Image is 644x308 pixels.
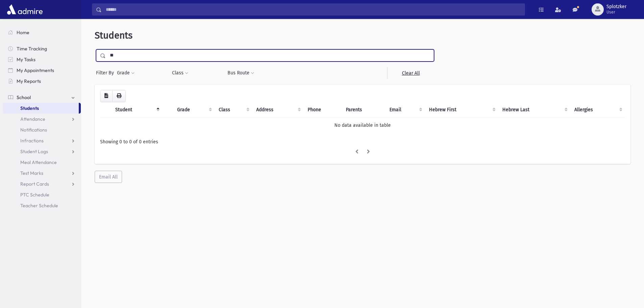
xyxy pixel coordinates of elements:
[3,157,81,168] a: Meal Attendance
[385,102,425,118] th: Email: activate to sort column ascending
[3,124,81,135] a: Notifications
[20,105,39,111] span: Students
[111,102,162,118] th: Student: activate to sort column descending
[3,43,81,54] a: Time Tracking
[20,148,48,155] span: Student Logs
[172,67,189,79] button: Class
[3,92,81,103] a: School
[20,203,58,209] span: Teacher Schedule
[3,54,81,65] a: My Tasks
[96,69,117,76] span: Filter By
[425,102,498,118] th: Hebrew First: activate to sort column ascending
[20,170,43,176] span: Test Marks
[342,102,385,118] th: Parents
[17,78,41,84] span: My Reports
[570,102,625,118] th: Allergies: activate to sort column ascending
[17,67,54,73] span: My Appointments
[215,102,253,118] th: Class: activate to sort column ascending
[100,138,625,145] div: Showing 0 to 0 of 0 entries
[102,3,525,16] input: Search
[3,27,81,38] a: Home
[3,200,81,211] a: Teacher Schedule
[606,9,626,15] span: User
[117,67,135,79] button: Grade
[304,102,342,118] th: Phone
[3,189,81,200] a: PTC Schedule
[3,103,79,114] a: Students
[387,67,434,79] a: Clear All
[173,102,214,118] th: Grade: activate to sort column ascending
[3,135,81,146] a: Infractions
[20,181,49,187] span: Report Cards
[252,102,304,118] th: Address: activate to sort column ascending
[95,171,122,183] button: Email All
[20,192,49,198] span: PTC Schedule
[498,102,571,118] th: Hebrew Last: activate to sort column ascending
[112,90,126,102] button: Print
[606,4,626,9] span: Splotzker
[3,168,81,179] a: Test Marks
[17,56,35,63] span: My Tasks
[20,116,45,122] span: Attendance
[5,3,44,16] img: AdmirePro
[3,76,81,87] a: My Reports
[227,67,255,79] button: Bus Route
[100,117,625,133] td: No data available in table
[3,179,81,189] a: Report Cards
[3,114,81,124] a: Attendance
[95,30,133,41] span: Students
[17,46,47,52] span: Time Tracking
[17,94,31,100] span: School
[20,138,44,144] span: Infractions
[3,65,81,76] a: My Appointments
[20,127,47,133] span: Notifications
[100,90,113,102] button: CSV
[3,146,81,157] a: Student Logs
[17,29,29,35] span: Home
[20,159,57,165] span: Meal Attendance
